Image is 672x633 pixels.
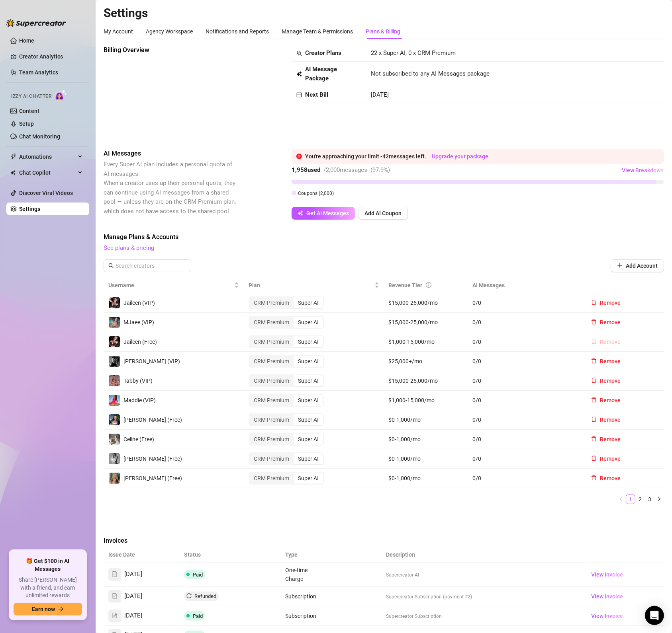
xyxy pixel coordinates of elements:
span: 0 / 0 [473,318,575,327]
img: Maddie (Free) [109,414,120,425]
td: $1,000-15,000/mo [384,332,468,352]
span: Remove [600,358,621,364]
div: segmented control [249,433,324,446]
div: segmented control [249,296,324,309]
div: CRM Premium [249,297,294,308]
span: Supercreator Subscription (payment #2) [386,594,472,600]
td: $15,000-25,000/mo [384,293,468,313]
span: Tabby (VIP) [123,378,153,384]
span: Izzy AI Chatter [11,93,51,100]
span: Share [PERSON_NAME] with a friend, and earn unlimited rewards [14,576,82,600]
span: [PERSON_NAME] (Free) [123,456,182,462]
span: delete [591,456,597,461]
img: Jaileen (VIP) [109,297,120,308]
td: $0-1,000/mo [384,410,468,430]
a: Chat Monitoring [19,133,60,140]
span: Supercreator Subscription [386,614,442,619]
div: Super AI [294,317,323,328]
a: Content [19,108,39,114]
span: delete [591,397,597,403]
li: Next Page [654,495,664,504]
span: thunderbolt [10,154,17,160]
span: Paid [193,613,203,619]
span: [PERSON_NAME] (Free) [123,417,182,423]
span: View Invoice [591,612,623,620]
li: Previous Page [616,495,626,504]
th: Issue Date [104,547,179,563]
div: Super AI [294,453,323,464]
span: 22 x Super AI, 0 x CRM Premium [371,49,456,56]
span: [DATE] [371,91,389,98]
img: logo-BBDzfeDw.svg [6,19,66,27]
div: Super AI [294,297,323,308]
span: 0 / 0 [473,474,575,483]
a: Discover Viral Videos [19,190,73,196]
div: segmented control [249,472,324,485]
button: Remove [585,335,627,348]
span: delete [591,358,597,364]
div: Super AI [294,395,323,406]
li: 2 [635,495,645,504]
td: $1,000-15,000/mo [384,391,468,410]
strong: 1,958 used [292,166,320,173]
span: reload [186,593,192,598]
img: MJaee (VIP) [109,317,120,328]
img: Ellie (Free) [109,473,120,484]
button: Remove [585,413,627,426]
span: Supercreator AI [386,572,419,578]
span: Automations [19,150,76,163]
span: Not subscribed to any AI Messages package [371,69,490,79]
span: Celine (Free) [123,436,154,442]
img: Celine (Free) [109,434,120,445]
img: Chat Copilot [10,170,16,175]
img: Tabby (VIP) [109,375,120,386]
button: Remove [585,433,627,446]
button: Remove [585,472,627,485]
span: Add AI Coupon [364,210,402,216]
td: $15,000-25,000/mo [384,371,468,391]
button: Remove [585,355,627,368]
span: team [296,51,302,56]
span: 🎁 Get $100 in AI Messages [14,557,82,573]
img: AI Chatter [55,90,67,101]
span: Remove [600,319,621,325]
span: Manage Plans & Accounts [104,232,664,242]
li: 1 [626,495,635,504]
span: View Breakdown [622,167,664,173]
span: [DATE] [124,570,142,579]
div: segmented control [249,413,324,426]
span: One-time Charge [285,567,308,582]
div: CRM Premium [249,336,294,347]
td: $0-1,000/mo [384,449,468,469]
button: Remove [585,296,627,309]
a: View Invoice [588,570,626,579]
span: 0 / 0 [473,435,575,444]
div: Super AI [294,473,323,484]
button: Add AI Coupon [358,207,408,220]
span: delete [591,378,597,383]
strong: AI Message Package [305,66,337,82]
div: Super AI [294,414,323,425]
img: Maddie (VIP) [109,395,120,406]
span: Add Account [626,263,658,269]
span: 0 / 0 [473,396,575,405]
span: delete [591,475,597,481]
td: $0-1,000/mo [384,469,468,488]
span: delete [591,417,597,422]
a: Upgrade your package [432,153,488,160]
div: My Account [104,27,133,36]
div: CRM Premium [249,434,294,445]
strong: Next Bill [305,91,328,98]
button: Remove [585,394,627,407]
input: Search creators [116,261,180,270]
span: Jaileen (VIP) [123,300,155,306]
span: Billing Overview [104,45,237,55]
div: CRM Premium [249,453,294,464]
a: Team Analytics [19,69,58,76]
button: Get AI Messages [292,207,355,220]
a: Setup [19,121,34,127]
img: Kennedy (Free) [109,453,120,464]
th: Description [381,547,583,563]
span: plus [617,263,623,268]
button: Add Account [611,259,664,272]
